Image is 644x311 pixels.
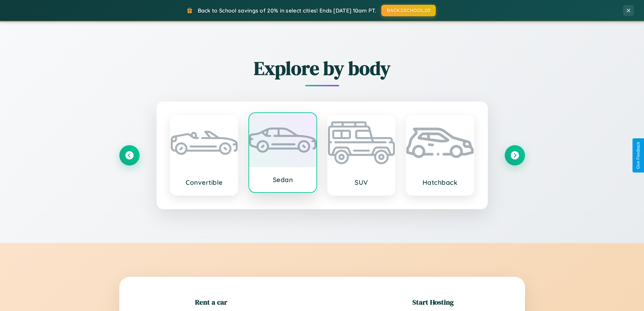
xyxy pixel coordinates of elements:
h3: Hatchback [413,178,467,186]
h2: Explore by body [119,55,525,81]
h3: Convertible [177,178,231,186]
span: Back to School savings of 20% in select cities! Ends [DATE] 10am PT. [198,7,376,14]
h2: Rent a car [195,297,227,307]
div: Give Feedback [636,142,641,169]
h3: Sedan [256,176,310,184]
h3: SUV [335,178,388,186]
h2: Start Hosting [412,297,454,307]
button: BACK2SCHOOL20 [381,5,436,16]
